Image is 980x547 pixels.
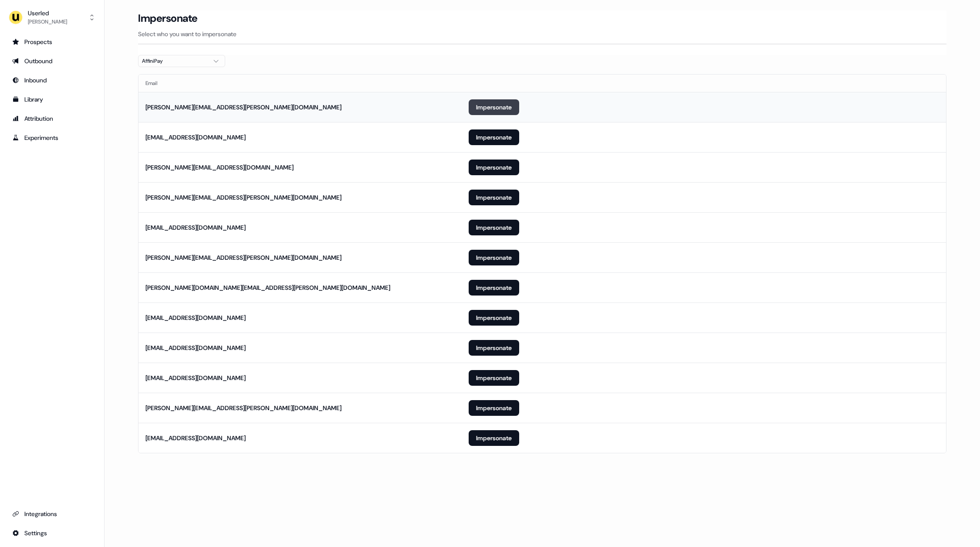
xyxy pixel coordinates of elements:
div: [PERSON_NAME] [28,17,67,26]
div: [EMAIL_ADDRESS][DOMAIN_NAME] [145,223,246,232]
div: [PERSON_NAME][EMAIL_ADDRESS][PERSON_NAME][DOMAIN_NAME] [145,103,341,112]
div: [EMAIL_ADDRESS][DOMAIN_NAME] [145,313,246,322]
div: AffiniPay [142,57,207,65]
button: Impersonate [469,190,519,205]
a: Go to attribution [7,112,97,126]
button: Impersonate [469,250,519,265]
div: Inbound [12,76,92,85]
div: Outbound [12,57,92,65]
div: [PERSON_NAME][EMAIL_ADDRESS][PERSON_NAME][DOMAIN_NAME] [145,253,341,262]
div: Attribution [12,114,92,123]
div: Integrations [12,510,92,518]
div: Experiments [12,133,92,142]
button: Impersonate [469,220,519,235]
div: Library [12,95,92,104]
div: [PERSON_NAME][EMAIL_ADDRESS][PERSON_NAME][DOMAIN_NAME] [145,404,341,412]
div: Userled [28,9,67,17]
button: AffiniPay [138,55,225,67]
a: Go to integrations [7,507,97,521]
button: Impersonate [469,340,519,356]
div: [EMAIL_ADDRESS][DOMAIN_NAME] [145,434,246,442]
div: [PERSON_NAME][EMAIL_ADDRESS][PERSON_NAME][DOMAIN_NAME] [145,193,341,202]
p: Select who you want to impersonate [138,30,946,38]
div: [PERSON_NAME][EMAIL_ADDRESS][DOMAIN_NAME] [145,163,294,172]
div: [EMAIL_ADDRESS][DOMAIN_NAME] [145,133,246,142]
div: Settings [12,529,92,537]
a: Go to experiments [7,131,97,145]
a: Go to templates [7,92,97,106]
button: Impersonate [469,370,519,386]
button: Userled[PERSON_NAME] [7,7,97,28]
a: Go to prospects [7,35,97,49]
button: Impersonate [469,430,519,446]
a: Go to Inbound [7,73,97,87]
a: Go to integrations [7,526,97,540]
button: Impersonate [469,160,519,175]
div: [PERSON_NAME][DOMAIN_NAME][EMAIL_ADDRESS][PERSON_NAME][DOMAIN_NAME] [145,283,390,292]
button: Impersonate [469,99,519,115]
button: Impersonate [469,400,519,416]
button: Impersonate [469,129,519,145]
th: Email [139,75,462,92]
button: Impersonate [469,310,519,326]
div: Prospects [12,37,92,46]
h3: Impersonate [138,12,198,25]
div: [EMAIL_ADDRESS][DOMAIN_NAME] [145,374,246,382]
a: Go to outbound experience [7,54,97,68]
div: [EMAIL_ADDRESS][DOMAIN_NAME] [145,343,246,352]
button: Impersonate [469,280,519,296]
